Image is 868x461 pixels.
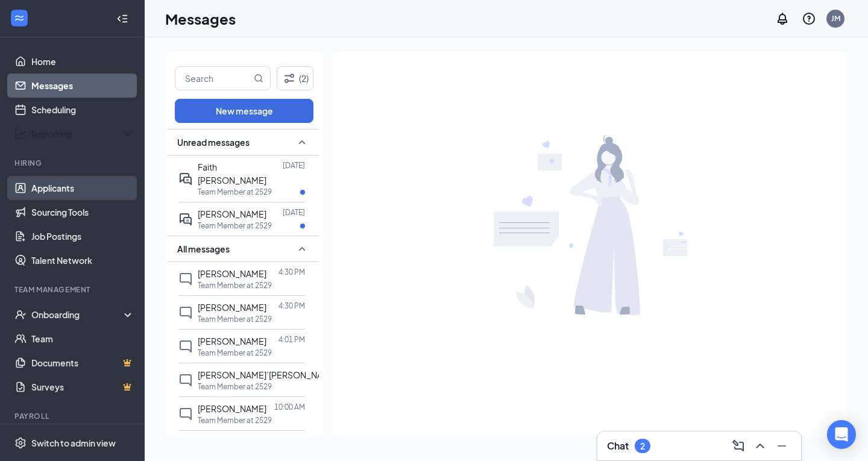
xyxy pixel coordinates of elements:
[31,128,135,140] div: Reporting
[274,436,305,446] p: 10:00 AM
[277,66,313,90] button: Filter (2)
[295,135,309,149] svg: SmallChevronUp
[772,436,791,456] button: Minimize
[198,381,272,392] p: Team Member at 2529
[283,160,305,171] p: [DATE]
[178,272,193,286] svg: ChatInactive
[198,336,266,347] span: [PERSON_NAME]
[198,187,272,197] p: Team Member at 2529
[175,99,313,123] button: New message
[14,411,132,421] div: Payroll
[775,439,789,453] svg: Minimize
[295,242,309,256] svg: SmallChevronUp
[31,309,124,321] div: Onboarding
[729,436,748,456] button: ComposeMessage
[775,11,790,26] svg: Notifications
[283,207,305,218] p: [DATE]
[14,437,27,449] svg: Settings
[178,172,193,186] svg: ActiveDoubleChat
[198,415,272,425] p: Team Member at 2529
[750,436,770,456] button: ChevronUp
[753,439,767,453] svg: ChevronUp
[607,439,629,453] h3: Chat
[31,437,116,449] div: Switch to admin view
[178,212,193,227] svg: ActiveDoubleChat
[831,13,840,24] div: JM
[274,402,305,412] p: 10:00 AM
[198,162,266,186] span: Faith [PERSON_NAME]
[31,375,134,399] a: SurveysCrown
[116,13,128,25] svg: Collapse
[198,369,338,380] span: [PERSON_NAME]’[PERSON_NAME]
[198,403,266,414] span: [PERSON_NAME]
[175,67,251,90] input: Search
[31,351,134,375] a: DocumentsCrown
[31,74,134,98] a: Messages
[254,74,263,83] svg: MagnifyingGlass
[31,176,134,200] a: Applicants
[198,348,272,358] p: Team Member at 2529
[827,420,856,449] div: Open Intercom Messenger
[178,373,193,387] svg: ChatInactive
[802,11,816,26] svg: QuestionInfo
[278,334,305,345] p: 4:01 PM
[198,314,272,324] p: Team Member at 2529
[640,441,645,451] div: 2
[198,302,266,313] span: [PERSON_NAME]
[31,224,134,248] a: Job Postings
[31,49,134,74] a: Home
[14,128,27,140] svg: Analysis
[282,71,297,86] svg: Filter
[177,243,230,255] span: All messages
[14,158,132,168] div: Hiring
[31,327,134,351] a: Team
[278,301,305,311] p: 4:30 PM
[278,267,305,277] p: 4:30 PM
[14,284,132,295] div: Team Management
[198,221,272,231] p: Team Member at 2529
[177,136,250,148] span: Unread messages
[178,407,193,421] svg: ChatInactive
[198,280,272,290] p: Team Member at 2529
[198,209,266,219] span: [PERSON_NAME]
[31,248,134,272] a: Talent Network
[731,439,746,453] svg: ComposeMessage
[178,306,193,320] svg: ChatInactive
[178,339,193,354] svg: ChatInactive
[13,12,25,24] svg: WorkstreamLogo
[14,309,27,321] svg: UserCheck
[165,8,236,29] h1: Messages
[198,268,266,279] span: [PERSON_NAME]
[31,98,134,122] a: Scheduling
[31,200,134,224] a: Sourcing Tools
